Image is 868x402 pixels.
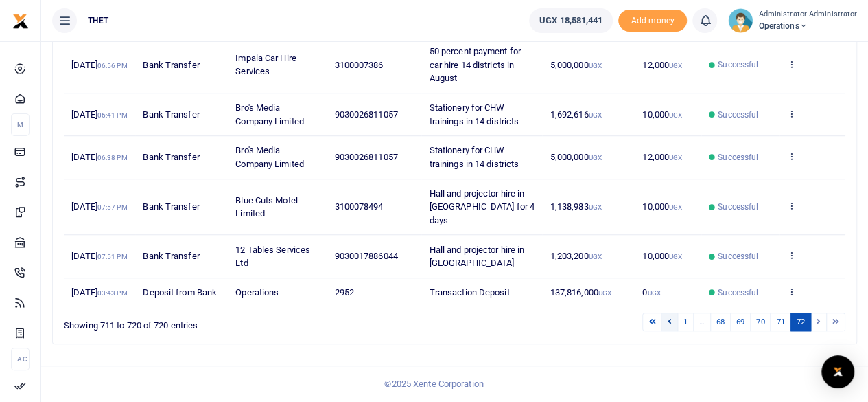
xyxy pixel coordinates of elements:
[97,62,128,69] small: 06:56 PM
[642,287,660,298] span: 0
[669,203,682,211] small: UGX
[728,8,753,33] img: profile-user
[669,111,682,119] small: UGX
[235,287,279,298] span: Operations
[71,152,127,162] span: [DATE]
[97,111,128,119] small: 06:41 PM
[588,154,601,161] small: UGX
[235,145,304,169] span: Bro's Media Company Limited
[97,203,128,211] small: 07:57 PM
[64,311,384,333] div: Showing 711 to 720 of 720 entries
[618,10,687,32] span: Add money
[235,195,298,219] span: Blue Cuts Motel Limited
[430,287,510,298] span: Transaction Deposit
[718,287,758,299] span: Successful
[97,253,128,260] small: 07:51 PM
[718,250,758,263] span: Successful
[82,14,114,27] span: THET
[750,313,771,331] a: 70
[728,8,857,33] a: profile-user Administrator Administrator Operations
[11,348,30,370] li: Ac
[12,13,29,30] img: logo-small
[618,10,687,32] li: Toup your wallet
[143,201,199,212] span: Bank Transfer
[235,102,304,126] span: Bro's Media Company Limited
[143,152,199,162] span: Bank Transfer
[71,251,127,261] span: [DATE]
[430,188,535,225] span: Hall and projector hire in [GEOGRAPHIC_DATA] for 4 days
[334,60,383,70] span: 3100007386
[669,62,682,69] small: UGX
[758,20,857,32] span: Operations
[642,251,682,261] span: 10,000
[790,313,811,331] a: 72
[758,9,857,21] small: Administrator Administrator
[730,313,751,331] a: 69
[524,8,618,33] li: Wallet ballance
[598,289,611,297] small: UGX
[71,60,127,70] span: [DATE]
[430,102,519,126] span: Stationery for CHW trainings in 14 districts
[710,313,731,331] a: 68
[71,109,127,120] span: [DATE]
[334,109,397,120] span: 9030026811057
[642,109,682,120] span: 10,000
[550,152,602,162] span: 5,000,000
[669,253,682,260] small: UGX
[642,152,682,162] span: 12,000
[430,46,521,83] span: 50 percent payment for car hire 14 districts in August
[12,15,29,25] a: logo-small logo-large logo-large
[539,14,602,27] span: UGX 18,581,441
[647,289,660,297] small: UGX
[334,201,383,212] span: 3100078494
[235,53,296,77] span: Impala Car Hire Services
[71,201,127,212] span: [DATE]
[550,251,602,261] span: 1,203,200
[71,287,127,298] span: [DATE]
[642,201,682,212] span: 10,000
[143,109,199,120] span: Bank Transfer
[718,151,758,164] span: Successful
[588,253,601,260] small: UGX
[334,251,397,261] span: 9030017886044
[235,245,310,269] span: 12 Tables Services Ltd
[550,287,611,298] span: 137,816,000
[618,14,687,25] a: Add money
[97,289,128,297] small: 03:43 PM
[11,113,30,136] li: M
[718,109,758,121] span: Successful
[143,251,199,261] span: Bank Transfer
[669,154,682,161] small: UGX
[430,245,525,269] span: Hall and projector hire in [GEOGRAPHIC_DATA]
[529,8,613,33] a: UGX 18,581,441
[143,287,217,298] span: Deposit from Bank
[642,60,682,70] span: 12,000
[770,313,790,331] a: 71
[97,154,128,161] small: 06:38 PM
[143,60,199,70] span: Bank Transfer
[430,145,519,169] span: Stationery for CHW trainings in 14 districts
[588,62,601,69] small: UGX
[821,355,854,388] div: Open Intercom Messenger
[718,58,758,71] span: Successful
[588,203,601,211] small: UGX
[334,152,397,162] span: 9030026811057
[334,287,353,298] span: 2952
[677,313,694,331] a: 1
[550,201,602,212] span: 1,138,983
[718,201,758,213] span: Successful
[550,109,602,120] span: 1,692,616
[588,111,601,119] small: UGX
[550,60,602,70] span: 5,000,000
